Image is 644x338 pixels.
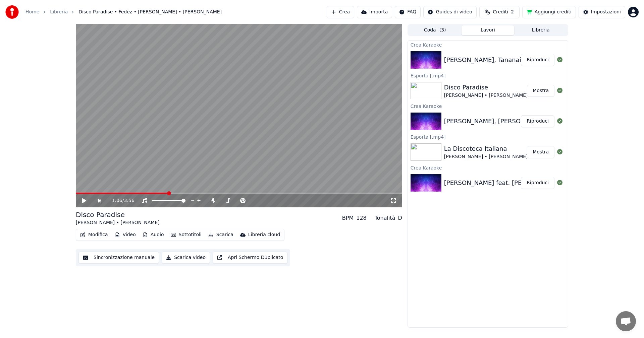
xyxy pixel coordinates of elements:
button: Riproduci [521,54,554,66]
nav: breadcrumb [25,9,222,15]
div: [PERSON_NAME] feat. [PERSON_NAME] - La Discoteca Italiana [444,178,631,188]
button: Libreria [514,25,567,35]
div: Esporta [.mp4] [408,71,568,79]
div: 128 [356,214,367,222]
div: Disco Paradise [76,210,160,219]
button: Crea [327,6,354,18]
a: Home [25,9,39,15]
button: Mostra [527,146,554,158]
button: Importa [357,6,392,18]
span: 1:06 [112,197,122,204]
div: [PERSON_NAME], Tananai, [PERSON_NAME] - La dolce vita [444,55,620,65]
button: Crediti2 [479,6,520,18]
button: Mostra [527,85,554,97]
button: Scarica [206,230,236,240]
button: Apri Schermo Duplicato [213,252,287,264]
button: Lavori [462,25,515,35]
button: Sottotitoli [168,230,204,240]
div: / [112,197,128,204]
button: Coda [409,25,462,35]
span: Disco Paradise • Fedez • [PERSON_NAME] • [PERSON_NAME] [78,9,222,15]
div: D [398,214,402,222]
a: Libreria [50,9,68,15]
img: youka [5,5,19,19]
span: Crediti [493,9,508,15]
span: ( 3 ) [439,27,446,33]
button: Riproduci [521,177,554,189]
div: Libreria cloud [248,231,280,238]
span: 2 [511,9,514,15]
div: La Discoteca Italiana [444,144,528,153]
div: Impostazioni [591,9,621,15]
div: Aprire la chat [616,311,636,331]
button: Sincronizzazione manuale [78,252,159,264]
div: Disco Paradise [444,83,528,92]
div: Crea Karaoke [408,163,568,172]
button: FAQ [395,6,421,18]
div: Crea Karaoke [408,41,568,49]
button: Impostazioni [579,6,625,18]
div: [PERSON_NAME] • [PERSON_NAME] [444,153,528,160]
div: Esporta [.mp4] [408,133,568,141]
div: BPM [342,214,354,222]
div: [PERSON_NAME] • [PERSON_NAME] [444,92,528,99]
button: Guides di video [423,6,476,18]
button: Aggiungi crediti [522,6,576,18]
div: [PERSON_NAME], [PERSON_NAME] - Disco Paradise [444,117,598,126]
button: Modifica [77,230,111,240]
span: 3:56 [124,197,134,204]
button: Audio [140,230,167,240]
div: [PERSON_NAME] • [PERSON_NAME] [76,219,160,226]
button: Scarica video [162,252,210,264]
div: Tonalità [375,214,395,222]
button: Video [112,230,139,240]
button: Riproduci [521,115,554,127]
div: Crea Karaoke [408,102,568,110]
